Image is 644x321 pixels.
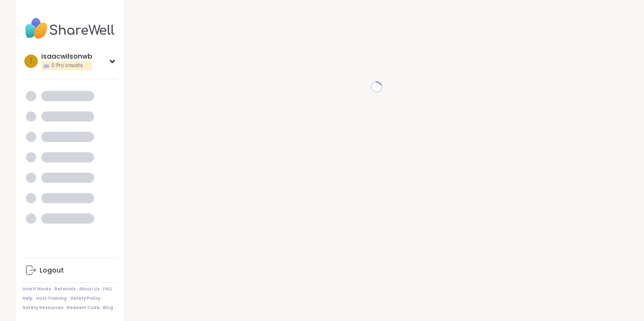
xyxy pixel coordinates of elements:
div: Logout [40,266,64,275]
a: Host Training [36,295,67,301]
span: 0 Pro credits [52,62,83,69]
img: ShareWell Nav Logo [23,14,117,43]
div: isaacwilsonwb [41,52,92,61]
a: Logout [23,260,117,281]
a: Redeem Code [67,305,100,311]
span: i [30,56,32,67]
a: Safety Policy [70,295,100,301]
a: Help [23,295,33,301]
a: Referrals [54,286,76,292]
a: Blog [103,305,113,311]
a: Safety Resources [23,305,63,311]
a: How It Works [23,286,51,292]
a: FAQ [103,286,112,292]
a: About Us [79,286,100,292]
